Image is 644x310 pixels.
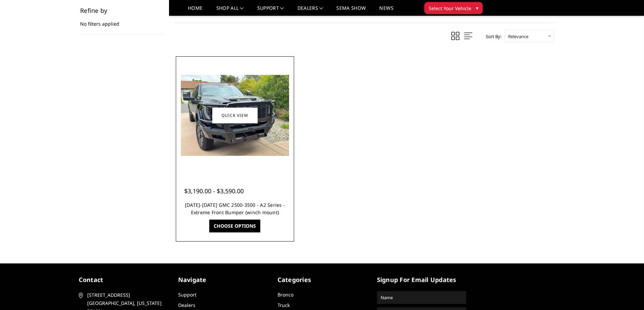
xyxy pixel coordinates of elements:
[212,107,258,123] a: Quick view
[178,275,267,284] h5: Navigate
[476,4,478,11] span: ▾
[184,187,244,195] span: $3,190.00 - $3,590.00
[278,291,293,298] a: Bronco
[429,5,471,12] span: Select Your Vehicle
[178,291,196,298] a: Support
[79,275,168,284] h5: contact
[424,2,483,14] button: Select Your Vehicle
[216,6,244,16] a: shop all
[257,6,284,16] a: Support
[379,6,393,16] a: News
[278,302,290,308] a: Truck
[610,278,644,310] iframe: Chat Widget
[185,202,285,216] a: [DATE]-[DATE] GMC 2500-3500 - A2 Series - Extreme Front Bumper (winch mount)
[378,292,465,303] input: Name
[181,75,289,156] img: 2024-2025 GMC 2500-3500 - A2 Series - Extreme Front Bumper (winch mount)
[209,220,260,232] a: Choose Options
[336,6,366,16] a: SEMA Show
[80,7,164,34] div: No filters applied
[482,31,501,41] label: Sort By:
[178,302,195,308] a: Dealers
[188,6,202,16] a: Home
[377,275,466,284] h5: signup for email updates
[297,6,323,16] a: Dealers
[177,58,292,173] a: 2024-2025 GMC 2500-3500 - A2 Series - Extreme Front Bumper (winch mount) 2024-2025 GMC 2500-3500 ...
[278,275,367,284] h5: Categories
